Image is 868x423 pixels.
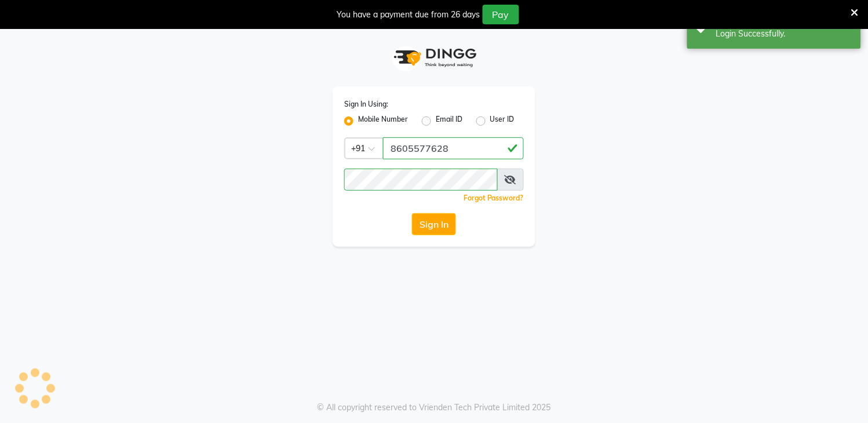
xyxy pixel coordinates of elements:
button: Sign In [412,213,456,235]
img: logo1.svg [388,41,480,75]
div: Login Successfully. [716,28,852,40]
label: Mobile Number [358,114,408,128]
input: Username [383,137,524,159]
label: Sign In Using: [344,99,388,110]
label: Email ID [436,114,462,128]
label: User ID [490,114,515,128]
button: Pay [483,5,519,24]
input: Username [344,169,498,191]
div: You have a payment due from 26 days [337,9,480,21]
a: Forgot Password? [464,194,524,202]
